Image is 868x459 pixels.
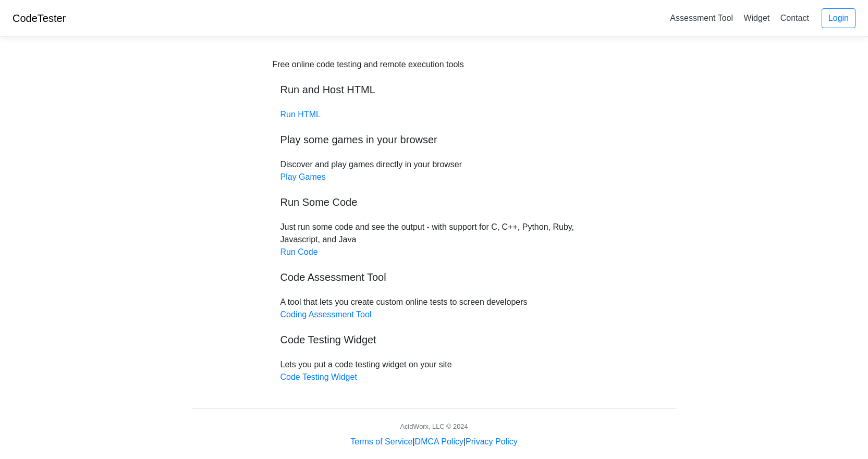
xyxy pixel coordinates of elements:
[280,271,588,283] h5: Code Assessment Tool
[280,196,588,208] h5: Run Some Code
[273,58,596,383] div: Discover and play games directly in your browser Just run some code and see the output - with sup...
[280,83,588,96] h5: Run and Host HTML
[273,58,464,71] div: Free online code testing and remote execution tools
[350,436,517,448] div: | |
[280,310,372,319] a: Coding Assessment Tool
[666,9,737,27] a: Assessment Tool
[280,333,588,346] h5: Code Testing Widget
[739,9,774,27] a: Widget
[280,133,588,146] h5: Play some games in your browser
[400,421,468,431] div: AcidWorx, LLC © 2024
[280,110,321,119] a: Run HTML
[280,247,318,256] a: Run Code
[415,437,463,446] a: DMCA Policy
[13,13,66,24] a: CodeTester
[280,373,357,381] a: Code Testing Widget
[466,437,518,446] a: Privacy Policy
[350,437,412,446] a: Terms of Service
[822,8,855,28] a: Login
[776,9,813,27] a: Contact
[280,172,326,181] a: Play Games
